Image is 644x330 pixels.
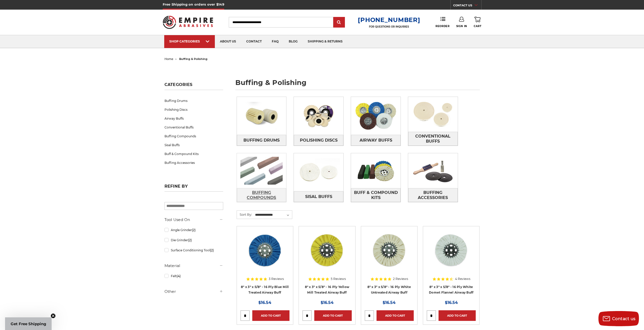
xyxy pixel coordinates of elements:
[254,211,292,219] select: Sort By:
[365,230,414,279] a: 8 inch untreated airway buffing wheel
[294,155,343,190] img: Sisal Buffs
[294,98,343,133] img: Polishing Discs
[427,230,476,279] a: 8 inch white domet flannel airway buffing wheel
[455,277,470,280] span: 4 Reviews
[377,310,414,321] a: Add to Cart
[11,321,46,326] span: Get Free Shipping
[164,132,223,141] a: Buffing Compounds
[164,246,223,255] a: Surface Conditioning Tool
[188,238,192,242] span: (2)
[5,317,52,330] div: Get Free ShippingClose teaser
[258,300,271,305] span: $16.54
[351,188,400,202] span: Buff & Compound Kits
[177,274,181,278] span: (4)
[192,228,196,232] span: (2)
[252,310,289,321] a: Add to Cart
[314,310,351,321] a: Add to Cart
[393,277,408,280] span: 2 Reviews
[215,35,241,48] a: about us
[439,310,476,321] a: Add to Cart
[431,230,471,270] img: 8 inch white domet flannel airway buffing wheel
[294,191,343,202] a: Sisal Buffs
[474,17,481,28] a: Cart
[245,230,285,270] img: blue mill treated 8 inch airway buffing wheel
[456,25,467,28] span: Sign In
[305,192,332,201] span: Sisal Buffs
[445,300,458,305] span: $16.54
[240,230,289,279] a: blue mill treated 8 inch airway buffing wheel
[429,285,473,295] a: 8" x 3" x 5/8" - 16 Ply White Domet Flannel Airway Buff
[598,311,639,326] button: Contact us
[164,96,223,105] a: Buffing Drums
[169,39,210,43] div: SHOP CATEGORIES
[164,236,223,245] a: Die Grinder
[164,289,223,295] h5: Other
[474,25,481,28] span: Cart
[164,114,223,123] a: Airway Buffs
[51,313,56,318] button: Close teaser
[164,158,223,167] a: Buffing Accessories
[612,316,636,321] span: Contact us
[179,57,207,61] span: buffing & polishing
[307,230,347,270] img: 8 x 3 x 5/8 airway buff yellow mill treatment
[334,17,344,28] input: Submit
[408,97,458,132] img: Conventional Buffs
[164,123,223,132] a: Conventional Buffs
[360,136,392,145] span: Airway Buffs
[383,300,396,305] span: $16.54
[237,98,286,133] img: Buffing Drums
[305,285,349,295] a: 8" x 3" x 5/8" - 16 Ply Yellow Mill Treated Airway Buff
[164,226,223,234] a: Angle Grinder
[351,98,401,133] img: Airway Buffs
[408,153,458,188] img: Buffing Accessories
[408,132,458,146] span: Conventional Buffs
[284,35,303,48] a: blog
[164,272,223,280] a: Felt
[164,105,223,114] a: Polishing Discs
[241,285,289,295] a: 8" x 3" x 5/8" - 16 Ply Blue Mill Treated Airway Buff
[303,35,348,48] a: shipping & returns
[164,263,223,269] h5: Material
[408,188,458,202] a: Buffing Accessories
[164,217,223,223] h5: Tool Used On
[235,79,480,90] h1: buffing & polishing
[408,132,458,146] a: Conventional Buffs
[351,188,401,202] a: Buff & Compound Kits
[237,188,286,202] a: Buffing Compounds
[351,153,401,188] img: Buff & Compound Kits
[237,153,286,188] img: Buffing Compounds
[243,136,280,145] span: Buffing Drums
[331,277,346,280] span: 5 Reviews
[164,184,223,192] h5: Refine by
[358,25,420,28] p: FOR QUESTIONS OR INQUIRIES
[237,211,252,218] label: Sort By:
[367,285,411,295] a: 8" x 3" x 5/8" - 16 Ply White Untreated Airway Buff
[294,135,343,146] a: Polishing Discs
[369,230,409,270] img: 8 inch untreated airway buffing wheel
[210,248,214,252] span: (2)
[269,277,284,280] span: 3 Reviews
[164,149,223,158] a: Buff & Compound Kits
[164,141,223,149] a: Sisal Buffs
[241,35,267,48] a: contact
[302,230,351,279] a: 8 x 3 x 5/8 airway buff yellow mill treatment
[300,136,338,145] span: Polishing Discs
[453,3,481,10] a: CONTACT US
[358,16,420,24] a: [PHONE_NUMBER]
[321,300,334,305] span: $16.54
[435,17,449,28] a: Reorder
[435,25,449,28] span: Reorder
[163,12,213,32] img: Empire Abrasives
[164,82,223,90] h5: Categories
[237,135,286,146] a: Buffing Drums
[351,135,401,146] a: Airway Buffs
[164,57,173,61] a: home
[237,188,286,202] span: Buffing Compounds
[267,35,284,48] a: faq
